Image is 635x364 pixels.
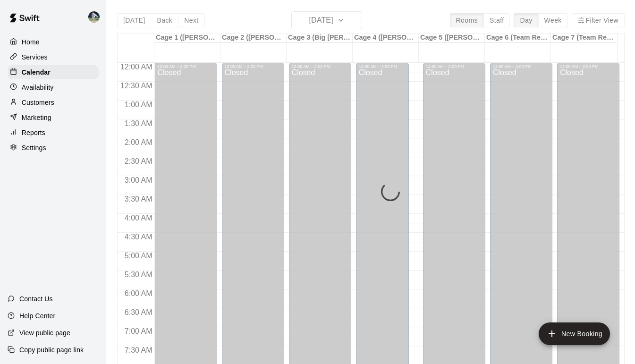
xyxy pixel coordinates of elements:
[19,328,70,338] p: View public page
[122,327,155,335] span: 7:00 AM
[154,34,220,42] div: Cage 1 ([PERSON_NAME])
[122,308,155,316] span: 6:30 AM
[220,34,287,42] div: Cage 2 ([PERSON_NAME])
[287,34,353,42] div: Cage 3 (Big [PERSON_NAME])
[8,50,99,64] a: Services
[8,95,99,110] a: Customers
[122,176,155,184] span: 3:00 AM
[359,64,406,69] div: 12:00 AM – 2:00 PM
[8,126,99,140] a: Reports
[225,64,281,69] div: 12:00 AM – 2:00 PM
[118,82,155,90] span: 12:30 AM
[157,64,214,69] div: 12:00 AM – 2:00 PM
[88,11,100,23] img: Chad Bell
[493,64,550,69] div: 12:00 AM – 2:00 PM
[122,119,155,127] span: 1:30 AM
[122,346,155,354] span: 7:30 AM
[22,37,40,47] p: Home
[22,68,51,77] p: Calendar
[22,98,54,107] p: Customers
[22,113,51,122] p: Marketing
[22,83,54,92] p: Availability
[292,64,348,69] div: 12:00 AM – 2:00 PM
[118,63,155,71] span: 12:00 AM
[8,110,99,125] a: Marketing
[22,143,46,152] p: Settings
[8,141,99,155] a: Settings
[8,35,99,49] a: Home
[122,157,155,165] span: 2:30 AM
[353,34,419,42] div: Cage 4 ([PERSON_NAME])
[551,34,617,42] div: Cage 7 (Team Rental)
[122,233,155,241] span: 4:30 AM
[122,271,155,279] span: 5:30 AM
[122,195,155,203] span: 3:30 AM
[8,65,99,79] a: Calendar
[19,345,84,355] p: Copy public page link
[122,252,155,260] span: 5:00 AM
[560,64,617,69] div: 12:00 AM – 2:00 PM
[19,311,55,321] p: Help Center
[19,294,53,304] p: Contact Us
[419,34,485,42] div: Cage 5 ([PERSON_NAME])
[122,289,155,297] span: 6:00 AM
[8,80,99,94] a: Availability
[426,64,483,69] div: 12:00 AM – 2:00 PM
[22,52,48,62] p: Services
[22,128,45,137] p: Reports
[539,322,610,345] button: add
[86,8,106,26] div: Chad Bell
[122,101,155,109] span: 1:00 AM
[122,214,155,222] span: 4:00 AM
[485,34,551,42] div: Cage 6 (Team Rental)
[122,138,155,146] span: 2:00 AM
